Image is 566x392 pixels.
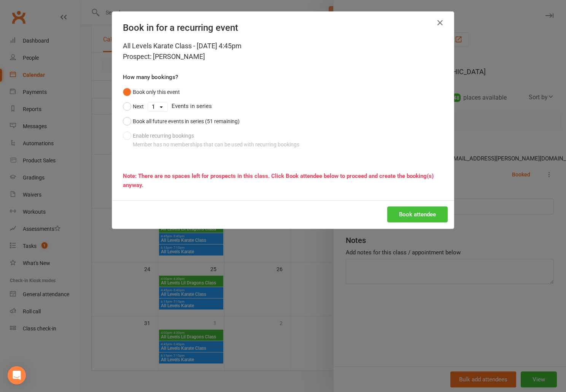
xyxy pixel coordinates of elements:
button: Next [123,99,144,114]
h4: Book in for a recurring event [123,22,443,33]
div: Events in series [123,99,443,114]
div: Book all future events in series (51 remaining) [133,117,240,125]
button: Book attendee [387,206,448,222]
button: Book all future events in series (51 remaining) [123,114,240,129]
button: Book only this event [123,85,180,99]
button: Close [434,17,446,29]
div: All Levels Karate Class - [DATE] 4:45pm Prospect: [PERSON_NAME] [123,41,443,62]
label: How many bookings? [123,73,178,82]
div: Open Intercom Messenger [8,366,26,384]
div: Note: There are no spaces left for prospects in this class. Click Book attendee below to proceed ... [123,171,443,190]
